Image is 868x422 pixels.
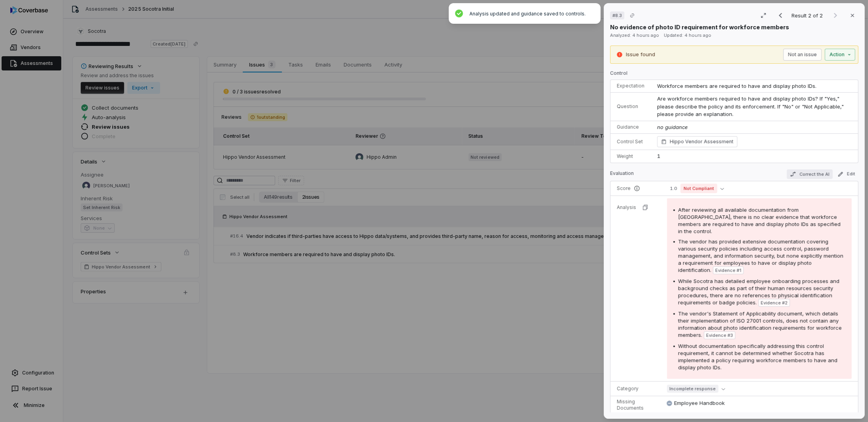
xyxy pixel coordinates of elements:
span: Not Compliant [681,184,717,193]
p: Issue found [626,51,655,59]
p: Evaluation [610,170,634,180]
span: Analyzed: 4 hours ago [610,32,659,38]
span: Are workforce members required to have and display photo IDs? If "Yes," please describe the polic... [657,95,845,117]
button: Previous result [773,11,789,20]
p: Analysis [617,204,636,211]
span: no guidance [657,124,688,130]
p: Expectation [617,83,645,89]
span: Hippo Vendor Assessment [670,138,734,146]
p: Control Set [617,139,645,145]
span: The vendor has provided extensive documentation covering various security policies including acce... [678,238,843,273]
span: Evidence # 2 [761,300,788,306]
p: Category [617,386,654,392]
span: After reviewing all available documentation from [GEOGRAPHIC_DATA], there is no clear evidence th... [678,207,841,234]
p: Score [617,185,654,192]
span: Evidence # 3 [706,332,733,338]
span: Updated: 4 hours ago [664,32,711,38]
span: The vendor's Statement of Applicability document, which details their implementation of ISO 27001... [678,310,842,338]
p: No evidence of photo ID requirement for workforce members [610,23,789,31]
span: Without documentation specifically addressing this control requirement, it cannot be determined w... [678,343,838,371]
button: Correct the AI [787,169,833,179]
button: Action [825,49,855,61]
span: Evidence # 1 [715,267,741,274]
button: Copy link [625,8,639,23]
span: Employee Handbook [674,399,725,407]
p: Control [610,70,859,80]
span: Incomplete response [667,385,719,393]
p: Missing Documents [617,399,654,411]
p: Guidance [617,124,645,130]
button: Not an issue [783,49,822,61]
p: Question [617,103,645,110]
p: Weight [617,153,645,160]
span: 1 [657,153,660,159]
span: Analysis updated and guidance saved to controls. [469,11,586,17]
p: Result 2 of 2 [792,11,825,20]
span: Workforce members are required to have and display photo IDs. [657,83,817,89]
button: Edit [834,169,859,179]
span: While Socotra has detailed employee onboarding processes and background checks as part of their h... [678,278,840,306]
span: # 8.3 [613,12,622,19]
button: 1.0Not Compliant [667,184,727,193]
